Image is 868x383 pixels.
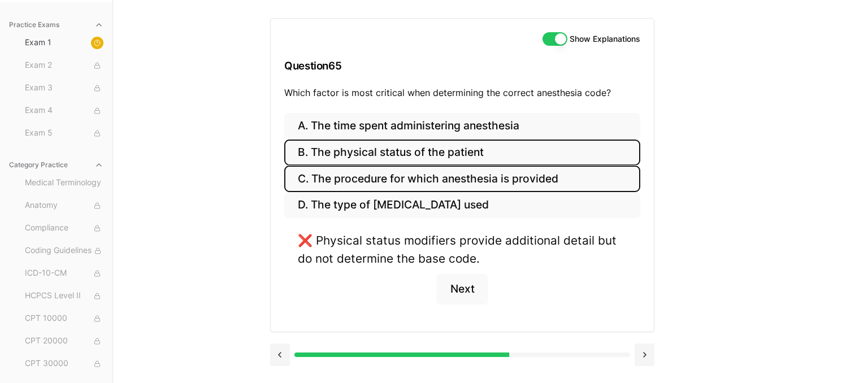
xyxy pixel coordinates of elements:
button: B. The physical status of the patient [284,140,640,166]
span: Medical Terminology [25,177,103,189]
button: Category Practice [5,156,108,174]
div: ❌ Physical status modifiers provide additional detail but do not determine the base code. [298,232,627,267]
button: Exam 1 [20,34,108,52]
button: Anatomy [20,197,108,215]
button: Exam 3 [20,79,108,97]
label: Show Explanations [570,35,640,43]
button: Coding Guidelines [20,242,108,260]
span: Coding Guidelines [25,245,103,257]
span: CPT 10000 [25,312,103,325]
button: Medical Terminology [20,174,108,192]
span: Exam 2 [25,59,103,72]
button: CPT 30000 [20,355,108,373]
span: Anatomy [25,199,103,212]
button: A. The time spent administering anesthesia [284,113,640,140]
button: Exam 5 [20,124,108,142]
button: Compliance [20,219,108,237]
button: D. The type of [MEDICAL_DATA] used [284,192,640,219]
span: CPT 20000 [25,335,103,347]
span: Exam 5 [25,127,103,140]
span: CPT 30000 [25,358,103,370]
p: Which factor is most critical when determining the correct anesthesia code? [284,86,640,99]
button: HCPCS Level II [20,287,108,305]
button: CPT 10000 [20,310,108,328]
button: C. The procedure for which anesthesia is provided [284,166,640,192]
button: Exam 4 [20,102,108,120]
span: ICD-10-CM [25,267,103,280]
button: Practice Exams [5,16,108,34]
span: Exam 1 [25,37,103,49]
span: Exam 4 [25,105,103,117]
button: Next [436,274,488,304]
button: ICD-10-CM [20,264,108,282]
button: CPT 20000 [20,332,108,350]
span: HCPCS Level II [25,290,103,302]
span: Compliance [25,222,103,234]
span: Exam 3 [25,82,103,94]
button: Exam 2 [20,56,108,75]
h3: Question 65 [284,49,640,82]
